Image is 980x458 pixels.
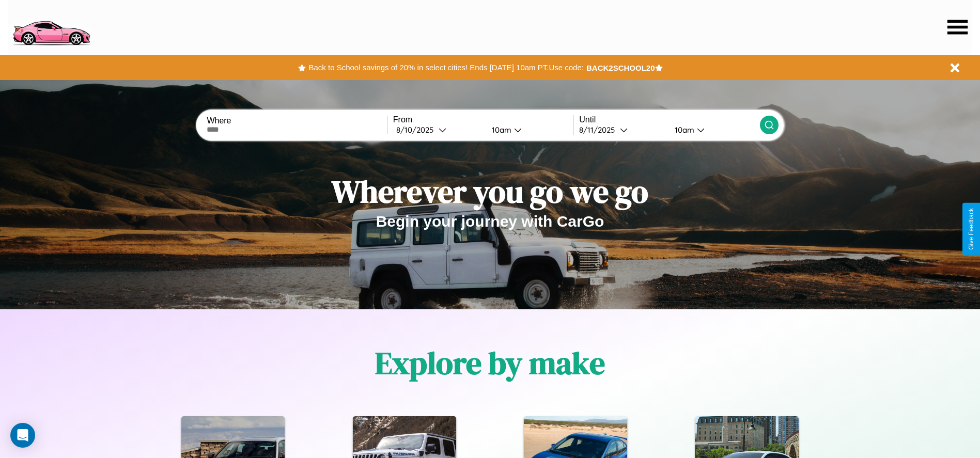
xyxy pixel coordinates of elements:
[484,124,574,135] button: 10am
[396,125,439,135] div: 8 / 10 / 2025
[586,64,655,72] b: BACK2SCHOOL20
[666,124,760,135] button: 10am
[10,423,35,448] div: Open Intercom Messenger
[487,125,514,135] div: 10am
[207,116,387,125] label: Where
[306,60,586,75] button: Back to School savings of 20% in select cities! Ends [DATE] 10am PT.Use code:
[579,125,620,135] div: 8 / 11 / 2025
[393,115,573,124] label: From
[8,5,95,48] img: logo
[670,125,697,135] div: 10am
[375,342,605,384] h1: Explore by make
[579,115,759,124] label: Until
[968,208,975,250] div: Give Feedback
[393,124,484,135] button: 8/10/2025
